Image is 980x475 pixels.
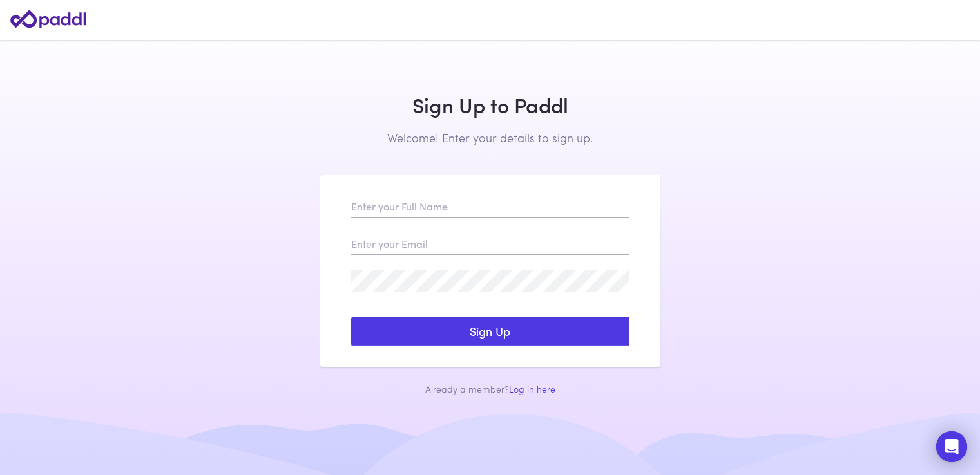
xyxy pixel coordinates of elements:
[351,196,629,218] input: Enter your Full Name
[351,233,629,255] input: Enter your Email
[320,131,660,145] h2: Welcome! Enter your details to sign up.
[936,431,967,462] div: Open Intercom Messenger
[320,382,660,395] div: Already a member?
[509,382,555,395] a: Log in here
[351,317,629,346] button: Sign Up
[320,93,660,117] h1: Sign Up to Paddl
